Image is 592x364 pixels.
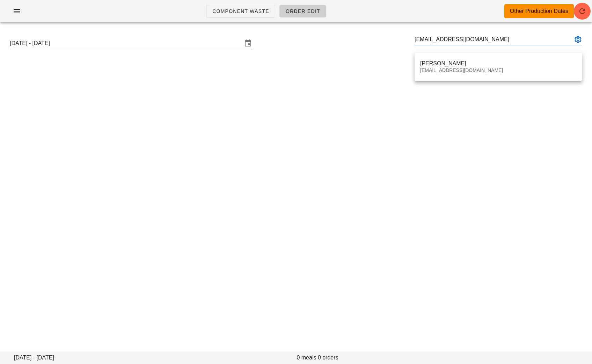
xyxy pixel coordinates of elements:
a: Component Waste [206,5,275,17]
input: Search by email or name [415,34,572,45]
div: [PERSON_NAME] [420,60,577,67]
div: Other Production Dates [510,7,568,15]
span: Order Edit [285,8,320,14]
div: [EMAIL_ADDRESS][DOMAIN_NAME] [420,67,577,73]
span: Component Waste [212,8,269,14]
a: Order Edit [279,5,326,17]
button: appended action [574,35,582,44]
